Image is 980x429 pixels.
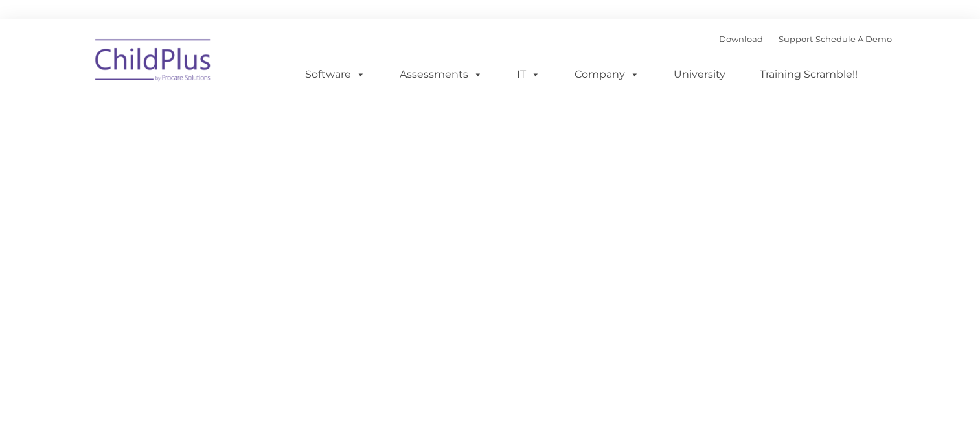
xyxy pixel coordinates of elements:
img: ChildPlus by Procare Solutions [89,30,218,95]
a: Support [779,34,813,44]
a: Training Scramble!! [747,62,871,87]
a: Schedule A Demo [815,34,892,44]
font: | [719,34,892,44]
a: Assessments [387,62,496,87]
a: Software [292,62,378,87]
a: Company [562,62,652,87]
a: University [661,62,738,87]
a: Download [719,34,763,44]
a: IT [504,62,553,87]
